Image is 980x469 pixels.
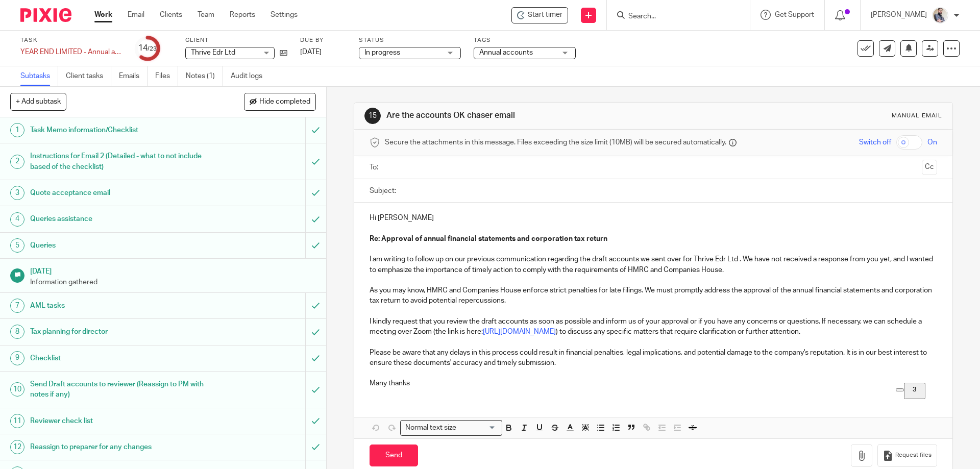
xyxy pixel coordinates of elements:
[10,440,24,454] div: 12
[20,36,122,44] label: Task
[370,445,418,466] input: Send
[30,277,316,287] p: Information gathered
[364,108,381,124] div: 15
[922,160,937,175] button: Cc
[186,66,223,86] a: Notes (1)
[10,155,24,169] div: 2
[30,264,316,277] h1: [DATE]
[231,66,270,86] a: Audit logs
[119,66,148,86] a: Emails
[300,36,346,44] label: Due by
[359,36,461,44] label: Status
[198,10,214,20] a: Team
[364,49,400,56] span: In progress
[128,10,144,20] a: Email
[403,423,458,433] span: Normal text size
[30,149,207,175] h1: Instructions for Email 2 (Detailed - what to not include based of the checklist)
[892,112,942,120] div: Manual email
[20,8,71,22] img: Pixie
[160,10,182,20] a: Clients
[370,378,937,388] p: Many thanks
[10,414,24,428] div: 11
[10,238,24,253] div: 5
[871,10,927,20] p: [PERSON_NAME]
[927,137,937,147] span: On
[474,36,576,44] label: Tags
[94,10,112,20] a: Work
[354,203,952,397] div: To enrich screen reader interactions, please activate Accessibility in Grammarly extension settings
[370,235,607,242] strong: Re: Approval of annual financial statements and corporation tax return
[627,12,719,21] input: Search
[271,10,298,20] a: Settings
[10,325,24,339] div: 8
[66,66,111,86] a: Client tasks
[10,212,24,227] div: 4
[244,93,316,110] button: Hide completed
[10,93,66,110] button: + Add subtask
[30,351,207,366] h1: Checklist
[138,42,157,54] div: 14
[10,382,24,397] div: 10
[30,413,207,429] h1: Reviewer check list
[859,137,891,147] span: Switch off
[30,298,207,313] h1: AML tasks
[10,351,24,365] div: 9
[370,162,381,172] label: To:
[30,324,207,339] h1: Tax planning for director
[30,377,207,403] h1: Send Draft accounts to reviewer (Reassign to PM with notes if any)
[400,420,502,436] div: Search for option
[148,46,157,52] small: /23
[30,439,207,455] h1: Reassign to preparer for any changes
[10,299,24,313] div: 7
[386,110,675,121] h1: Are the accounts OK chaser email
[300,48,322,56] span: [DATE]
[30,122,207,138] h1: Task Memo information/Checklist
[932,7,948,23] img: Pixie%2002.jpg
[459,423,496,433] input: Search for option
[20,47,122,57] div: YEAR END LIMITED - Annual accounts and CT600 return (limited companies)
[30,238,207,253] h1: Queries
[20,66,58,86] a: Subtasks
[775,11,814,18] span: Get Support
[230,10,255,20] a: Reports
[10,186,24,200] div: 3
[259,98,310,106] span: Hide completed
[895,451,932,459] span: Request files
[30,185,207,201] h1: Quote acceptance email
[370,316,937,337] p: I kindly request that you review the draft accounts as soon as possible and inform us of your app...
[370,213,937,223] p: Hi [PERSON_NAME]
[370,348,937,368] p: Please be aware that any delays in this process could result in financial penalties, legal implic...
[479,49,533,56] span: Annual accounts
[30,211,207,227] h1: Queries assistance
[528,10,562,20] span: Start timer
[370,254,937,275] p: I am writing to follow up on our previous communication regarding the draft accounts we sent over...
[385,137,726,147] span: Secure the attachments in this message. Files exceeding the size limit (10MB) will be secured aut...
[10,123,24,137] div: 1
[185,36,287,44] label: Client
[370,186,396,196] label: Subject:
[191,49,235,56] span: Thrive Edr Ltd
[370,285,937,306] p: As you may know, HMRC and Companies House enforce strict penalties for late filings. We must prom...
[877,444,937,467] button: Request files
[511,7,568,23] div: Thrive Edr Ltd - YEAR END LIMITED - Annual accounts and CT600 return (limited companies)
[155,66,178,86] a: Files
[483,328,556,335] a: [URL][DOMAIN_NAME]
